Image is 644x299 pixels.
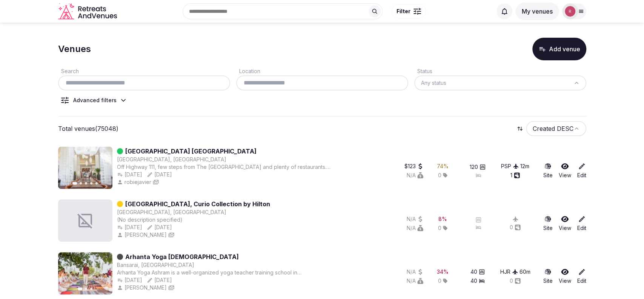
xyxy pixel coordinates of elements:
[58,124,118,133] p: Total venues (75048)
[438,224,441,232] span: 0
[510,277,521,285] button: 0
[58,3,118,20] a: Visit the homepage
[117,231,167,239] button: [PERSON_NAME]
[407,268,423,276] button: N/A
[543,163,553,179] a: Site
[470,268,485,276] button: 40
[407,224,423,232] button: N/A
[90,182,92,184] button: Go to slide 4
[470,268,477,276] span: 40
[90,288,92,290] button: Go to slide 3
[147,276,172,284] button: [DATE]
[125,199,270,209] a: [GEOGRAPHIC_DATA], Curio Collection by Hilton
[407,215,423,223] button: N/A
[510,172,520,179] button: 1
[543,268,553,285] a: Site
[117,276,142,284] button: [DATE]
[577,163,586,179] a: Edit
[58,43,91,55] h1: Venues
[470,163,486,171] button: 120
[117,216,270,224] div: (No description specified)
[470,277,477,285] span: 40
[236,68,260,74] label: Location
[85,288,87,290] button: Go to slide 2
[73,97,117,104] div: Advanced filters
[80,182,82,184] button: Go to slide 2
[404,163,423,170] button: $123
[58,3,118,20] svg: Retreats and Venues company logo
[437,163,449,170] div: 74 %
[577,215,586,232] a: Edit
[117,163,338,171] div: Off Highway 111, few steps from The [GEOGRAPHIC_DATA] and plenty of restaurants. [GEOGRAPHIC_DATA...
[392,4,426,18] button: Filter
[501,163,519,170] button: PSP
[577,268,586,285] a: Edit
[438,215,447,223] button: 8%
[438,172,441,179] span: 0
[147,171,172,178] button: [DATE]
[515,3,559,20] button: My venues
[58,252,112,294] img: Featured image for Arhanta Yoga Ashram
[117,269,338,276] div: Arhanta Yoga Ashram is a well-organized yoga teacher training school in [GEOGRAPHIC_DATA] that of...
[58,147,112,189] img: Featured image for Hilton Garden Inn Palm Springs
[520,268,530,276] button: 60m
[72,182,77,185] button: Go to slide 1
[125,147,257,156] a: [GEOGRAPHIC_DATA] [GEOGRAPHIC_DATA]
[125,252,239,261] a: Arhanta Yoga [DEMOGRAPHIC_DATA]
[58,68,79,74] label: Search
[500,268,518,276] button: HJR
[77,287,82,290] button: Go to slide 1
[559,163,571,179] a: View
[117,261,194,269] button: Bansarai, [GEOGRAPHIC_DATA]
[559,268,571,285] a: View
[437,268,449,276] div: 34 %
[117,284,167,291] button: [PERSON_NAME]
[510,224,521,231] button: 0
[117,209,226,216] button: [GEOGRAPHIC_DATA], [GEOGRAPHIC_DATA]
[117,178,151,186] button: robiejavier
[438,215,447,223] div: 8 %
[124,284,167,291] span: [PERSON_NAME]
[397,8,410,15] span: Filter
[470,277,485,285] button: 40
[407,172,423,179] button: N/A
[117,224,142,231] button: [DATE]
[543,215,553,232] a: Site
[95,182,98,184] button: Go to slide 5
[437,163,449,170] button: 74%
[124,178,151,186] span: robiejavier
[437,268,449,276] button: 34%
[117,156,226,163] button: [GEOGRAPHIC_DATA], [GEOGRAPHIC_DATA]
[520,163,529,170] div: 12 m
[438,277,441,285] span: 0
[147,224,172,231] button: [DATE]
[414,68,432,74] label: Status
[532,38,586,60] button: Add venue
[470,163,478,171] span: 120
[515,8,559,15] a: My venues
[117,171,142,178] button: [DATE]
[124,231,167,239] span: [PERSON_NAME]
[407,277,423,285] div: N/A
[85,182,87,184] button: Go to slide 3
